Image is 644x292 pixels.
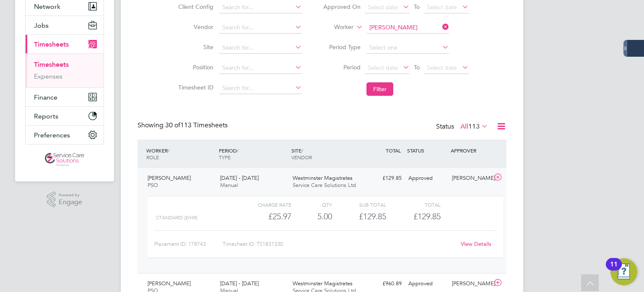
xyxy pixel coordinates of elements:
[176,84,213,91] label: Timesheet ID
[168,147,169,154] span: /
[405,277,449,291] div: Approved
[361,277,405,291] div: £960.89
[219,2,302,13] input: Search for...
[291,154,312,160] span: VENDOR
[176,23,213,31] label: Vendor
[176,63,213,71] label: Position
[165,121,180,129] span: 30 of
[368,64,398,71] span: Select date
[237,200,291,210] div: Charge rate
[413,211,441,221] span: £129.85
[220,182,238,189] span: Manual
[411,1,422,12] span: To
[237,147,239,154] span: /
[293,174,353,182] span: Westminster Magistrates
[610,258,637,285] button: Open Resource Center, 11 new notifications
[59,199,82,206] span: Engage
[34,21,49,29] span: Jobs
[368,3,398,11] span: Select date
[26,35,104,53] button: Timesheets
[148,174,191,182] span: [PERSON_NAME]
[219,22,302,34] input: Search for...
[323,63,361,71] label: Period
[449,143,492,158] div: APPROVER
[156,215,197,221] span: Standard (£/HR)
[289,143,362,165] div: SITE
[176,3,213,11] label: Client Config
[436,121,490,133] div: Status
[219,62,302,74] input: Search for...
[34,93,57,101] span: Finance
[34,72,62,80] a: Expenses
[427,64,457,71] span: Select date
[26,53,104,87] div: Timesheets
[405,143,449,158] div: STATUS
[59,192,82,199] span: Powered by
[148,280,191,287] span: [PERSON_NAME]
[176,43,213,51] label: Site
[411,62,422,73] span: To
[26,16,104,34] button: Jobs
[148,182,158,189] span: PSO
[219,82,302,94] input: Search for...
[165,121,228,129] span: 113 Timesheets
[460,122,488,131] label: All
[219,42,302,54] input: Search for...
[366,42,449,54] input: Select one
[47,192,83,208] a: Powered byEngage
[144,143,217,165] div: WORKER
[34,61,69,68] a: Timesheets
[366,22,449,34] input: Search for...
[361,171,405,185] div: £129.85
[405,171,449,185] div: Approved
[34,40,69,48] span: Timesheets
[154,237,223,251] div: Placement ID: 178743
[34,3,60,11] span: Network
[366,82,393,96] button: Filter
[220,174,259,182] span: [DATE] - [DATE]
[26,88,104,106] button: Finance
[332,200,386,210] div: Sub Total
[45,153,84,166] img: servicecare-logo-retina.png
[237,210,291,224] div: £25.97
[610,264,618,275] div: 11
[291,210,332,224] div: 5.00
[386,200,440,210] div: Total
[217,143,289,165] div: PERIOD
[468,122,480,131] span: 113
[146,154,159,160] span: ROLE
[223,237,455,251] div: Timesheet ID: TS1831330
[427,3,457,11] span: Select date
[219,154,231,160] span: TYPE
[293,280,353,287] span: Westminster Magistrates
[34,131,70,139] span: Preferences
[332,210,386,224] div: £129.85
[386,147,401,154] span: TOTAL
[301,147,303,154] span: /
[449,171,492,185] div: [PERSON_NAME]
[220,280,259,287] span: [DATE] - [DATE]
[323,3,361,11] label: Approved On
[138,121,229,130] div: Showing
[34,112,58,120] span: Reports
[26,126,104,144] button: Preferences
[323,43,361,51] label: Period Type
[461,240,491,247] a: View Details
[449,277,492,291] div: [PERSON_NAME]
[293,182,356,189] span: Service Care Solutions Ltd
[316,23,353,32] label: Worker
[25,153,104,166] a: Go to home page
[291,200,332,210] div: QTY
[26,107,104,125] button: Reports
